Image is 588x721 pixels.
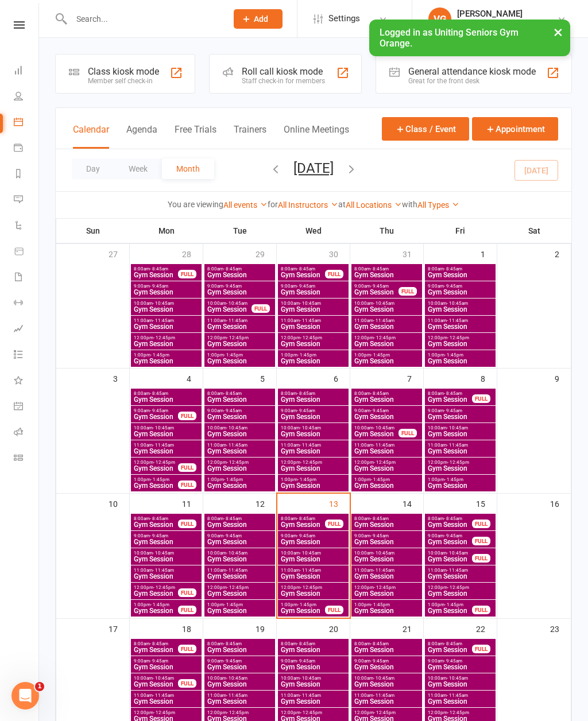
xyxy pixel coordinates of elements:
span: 10:00am [133,551,199,556]
span: 12:00pm [427,460,493,465]
span: 9:00am [207,533,273,538]
span: 8:00am [427,516,473,521]
span: 9:00am [133,408,179,413]
a: All Instructors [278,200,338,210]
span: - 8:45am [150,266,168,272]
span: Gym Session [207,396,273,403]
span: Gym Session [280,521,326,528]
span: - 10:45am [300,301,321,306]
span: Gym Session [207,521,273,528]
span: Gym Session [280,306,346,313]
span: Gym Session [207,431,273,437]
span: 11:00am [354,443,420,448]
span: - 12:45pm [153,460,175,465]
span: - 12:45pm [227,460,249,465]
span: 8:00am [133,516,179,521]
span: Gym Session [133,306,199,313]
span: - 1:45pm [297,352,316,358]
span: 8:00am [280,516,326,521]
span: - 9:45am [223,408,242,413]
span: Gym Session [133,448,199,455]
span: - 10:45am [373,301,394,306]
span: Gym Session [133,521,179,528]
span: 10:00am [207,301,252,306]
span: 9:00am [280,284,346,289]
span: - 9:45am [150,533,168,538]
span: - 8:45am [370,391,389,396]
span: 8:00am [427,266,493,272]
span: Gym Session [354,413,420,420]
span: - 1:45pm [150,352,169,358]
span: 10:00am [427,425,493,431]
strong: for [268,200,278,209]
div: FULL [472,394,490,403]
span: Gym Session [354,289,399,296]
span: - 8:45am [223,516,242,521]
span: 12:00pm [133,335,199,340]
span: 1:00pm [354,352,420,358]
span: - 12:45pm [447,335,469,340]
span: - 11:45am [226,443,247,448]
span: - 8:45am [223,391,242,396]
th: Wed [277,219,350,243]
span: - 9:45am [150,284,168,289]
span: - 11:45am [300,318,321,323]
span: - 9:45am [297,533,315,538]
span: 1:00pm [207,352,273,358]
span: Gym Session [354,482,420,489]
span: 9:00am [427,408,493,413]
span: - 9:45am [370,533,389,538]
span: - 8:45am [150,391,168,396]
a: People [14,84,40,110]
span: Settings [328,6,360,32]
span: 12:00pm [427,335,493,340]
span: - 12:45pm [300,460,322,465]
button: Online Meetings [284,124,349,149]
span: - 1:45pm [444,352,463,358]
span: 10:00am [133,301,199,306]
span: - 11:45am [373,443,394,448]
span: Gym Session [354,465,420,472]
span: 1 [35,682,44,691]
button: × [548,20,568,44]
span: - 8:45am [370,516,389,521]
span: Gym Session [427,396,473,403]
span: 9:00am [280,533,346,538]
div: FULL [472,537,490,545]
span: 1:00pm [207,477,273,482]
div: [PERSON_NAME] [457,9,557,19]
a: All events [223,200,268,210]
span: Gym Session [427,340,493,347]
div: 15 [476,494,497,513]
div: FULL [399,429,417,437]
div: FULL [178,480,196,489]
div: 13 [329,494,350,513]
span: 10:00am [354,425,399,431]
span: - 8:45am [297,266,315,272]
span: Gym Session [207,448,273,455]
span: Gym Session [133,323,199,330]
div: 29 [256,244,276,263]
div: FULL [178,270,196,278]
iframe: Intercom live chat [11,682,39,710]
span: - 1:45pm [444,477,463,482]
span: 1:00pm [354,477,420,482]
div: 4 [187,369,203,387]
span: - 11:45am [373,318,394,323]
div: Staff check-in for members [242,77,325,85]
a: Class kiosk mode [14,446,40,472]
span: 12:00pm [133,460,179,465]
span: - 10:45am [153,551,174,556]
span: - 9:45am [223,284,242,289]
div: FULL [325,520,343,528]
span: Gym Session [280,448,346,455]
a: All Locations [346,200,402,210]
span: - 11:45am [153,443,174,448]
span: 10:00am [427,301,493,306]
div: VG [428,7,451,30]
div: FULL [399,287,417,296]
span: Gym Session [133,272,179,278]
span: - 8:45am [370,266,389,272]
span: Gym Session [354,323,420,330]
span: 8:00am [207,391,273,396]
